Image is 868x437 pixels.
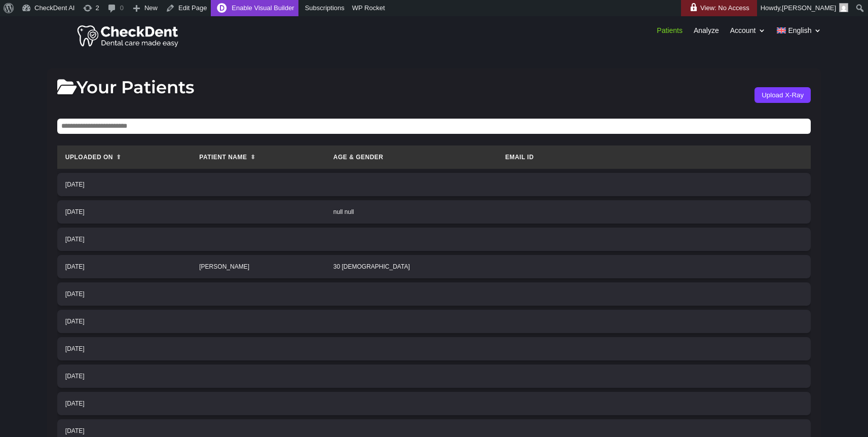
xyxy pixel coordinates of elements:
[191,145,325,169] th: Patient Name
[77,23,180,48] img: Checkdent Logo
[325,145,497,169] th: Age & Gender
[57,173,191,196] td: [DATE]
[657,27,683,38] a: Patients
[191,255,325,278] td: [PERSON_NAME]
[694,27,719,38] a: Analyze
[57,310,191,333] td: [DATE]
[57,200,191,224] td: [DATE]
[57,255,191,278] td: [DATE]
[325,200,497,224] td: null null
[250,154,256,161] span: ⬍
[57,79,195,101] h2: Your Patients
[57,392,191,415] td: [DATE]
[754,87,811,103] button: Upload X-Ray
[116,154,122,161] span: ⬆
[730,27,766,38] a: Account
[57,365,191,388] td: [DATE]
[839,3,848,12] img: Arnav Saha
[325,255,497,278] td: 30 [DEMOGRAPHIC_DATA]
[57,337,191,360] td: [DATE]
[57,145,191,169] th: Uploaded On
[497,145,811,169] th: Email ID
[777,27,821,38] a: English
[788,27,812,34] span: English
[57,282,191,306] td: [DATE]
[782,4,836,12] span: [PERSON_NAME]
[57,228,191,251] td: [DATE]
